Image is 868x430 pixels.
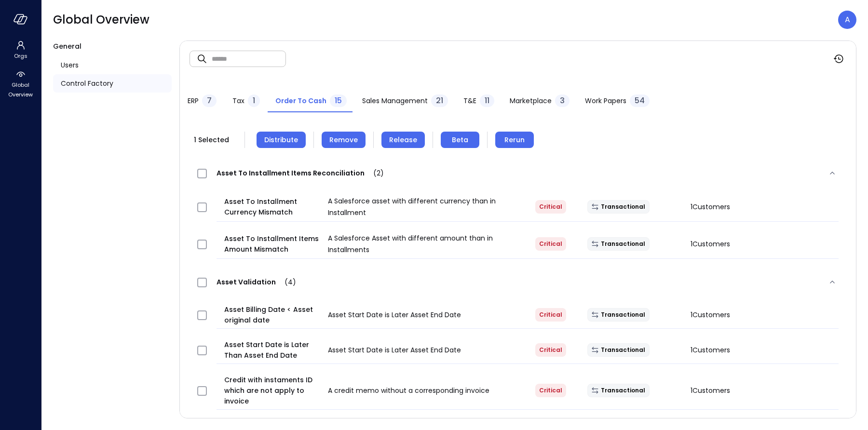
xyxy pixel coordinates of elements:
[560,95,565,106] span: 3
[436,95,443,106] span: 21
[53,56,172,74] a: Users
[257,132,306,148] button: Distribute
[335,95,342,106] span: 15
[452,134,468,145] span: Beta
[691,345,730,355] span: 1 Customers
[224,196,320,217] span: Asset To Installment Currency Mismatch
[328,386,489,395] span: A credit memo without a corresponding invoice
[14,51,27,61] span: Orgs
[328,233,493,255] span: A Salesforce Asset with different amount than in Installments
[585,95,626,106] span: Work Papers
[389,134,417,145] span: Release
[53,41,81,51] span: General
[224,233,320,255] span: Asset To Installment Items Amount Mismatch
[207,168,393,178] span: Asset To Installment Items Reconciliation
[328,345,461,355] span: Asset Start Date is Later Asset End Date
[328,310,461,320] span: Asset Start Date is Later Asset End Date
[61,78,113,89] span: Control Factory
[691,202,730,212] span: 1 Customers
[495,132,534,148] button: Rerun
[635,95,645,106] span: 54
[264,134,298,145] span: Distribute
[365,168,384,178] span: (2)
[207,95,212,106] span: 7
[691,386,730,395] span: 1 Customers
[329,134,358,145] span: Remove
[224,375,320,406] span: Credit with instaments ID which are not apply to invoice
[6,80,35,99] span: Global Overview
[276,277,296,287] span: (4)
[381,132,425,148] button: Release
[190,158,846,188] div: Asset To Installment Items Reconciliation(2)
[207,277,306,287] span: Asset Validation
[362,95,428,106] span: Sales Management
[232,95,244,106] span: Tax
[838,11,856,29] div: Avi Brandwain
[190,134,233,145] span: 1 Selected
[328,196,496,217] span: A Salesforce asset with different currency than in Installment
[224,304,320,325] span: Asset Billing Date < Asset original date
[190,267,846,297] div: Asset Validation(4)
[845,14,850,26] p: A
[61,60,79,70] span: Users
[53,12,149,27] span: Global Overview
[441,132,479,148] button: Beta
[691,239,730,249] span: 1 Customers
[2,67,39,100] div: Global Overview
[188,95,199,106] span: ERP
[510,95,552,106] span: Marketplace
[224,339,320,361] span: Asset Start Date is Later Than Asset End Date
[463,95,476,106] span: T&E
[504,134,525,145] span: Rerun
[275,95,326,106] span: Order to Cash
[485,95,489,106] span: 11
[2,39,39,62] div: Orgs
[691,310,730,320] span: 1 Customers
[322,132,366,148] button: Remove
[253,95,255,106] span: 1
[53,74,172,93] a: Control Factory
